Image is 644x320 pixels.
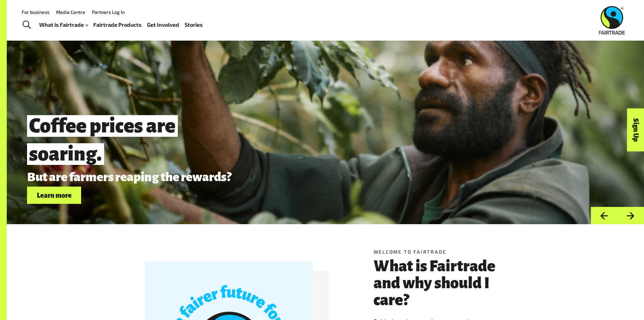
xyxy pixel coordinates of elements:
button: Next [617,207,644,224]
a: Media Centre [56,9,85,15]
a: For business [22,9,49,15]
a: Stories [185,20,203,30]
a: Partners Log In [92,9,125,15]
img: Fairtrade Australia New Zealand logo [599,6,625,35]
a: Fairtrade Products [93,20,142,30]
button: Previous [591,207,617,224]
a: Learn more [27,187,81,204]
h3: What is Fairtrade and why should I care? [374,258,506,308]
p: But are farmers reaping the rewards? [27,170,523,184]
a: Get Involved [147,20,179,30]
a: Toggle Search [18,17,35,34]
span: Coffee prices are soaring. [27,115,178,165]
h5: Welcome to Fairtrade [374,248,506,255]
a: What is Fairtrade [39,20,88,30]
